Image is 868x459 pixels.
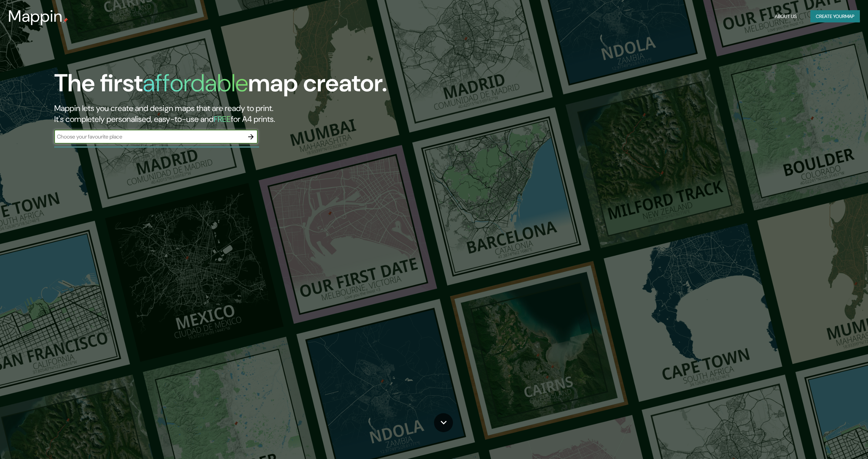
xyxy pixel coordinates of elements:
h1: The first map creator. [54,69,387,103]
h1: affordable [143,67,248,99]
button: Create yourmap [810,10,860,23]
img: mappin-pin [63,18,68,23]
button: About Us [772,10,800,23]
h3: Mappin [8,7,63,26]
input: Choose your favourite place [54,133,244,141]
h2: Mappin lets you create and design maps that are ready to print. It's completely personalised, eas... [54,103,488,125]
h5: FREE [214,114,231,124]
